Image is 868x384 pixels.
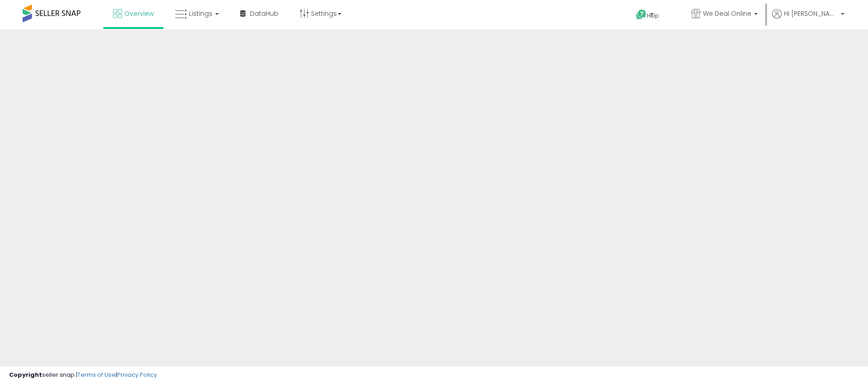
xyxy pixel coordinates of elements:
[784,9,838,18] span: Hi [PERSON_NAME]
[117,370,157,379] a: Privacy Policy
[250,9,278,18] span: DataHub
[647,12,659,19] span: Help
[77,370,116,379] a: Terms of Use
[124,9,154,18] span: Overview
[636,9,647,20] i: Get Help
[629,2,677,29] a: Help
[9,371,157,379] div: seller snap | |
[189,9,212,18] span: Listings
[772,9,844,29] a: Hi [PERSON_NAME]
[703,9,751,18] span: We Deal Online
[9,370,42,379] strong: Copyright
